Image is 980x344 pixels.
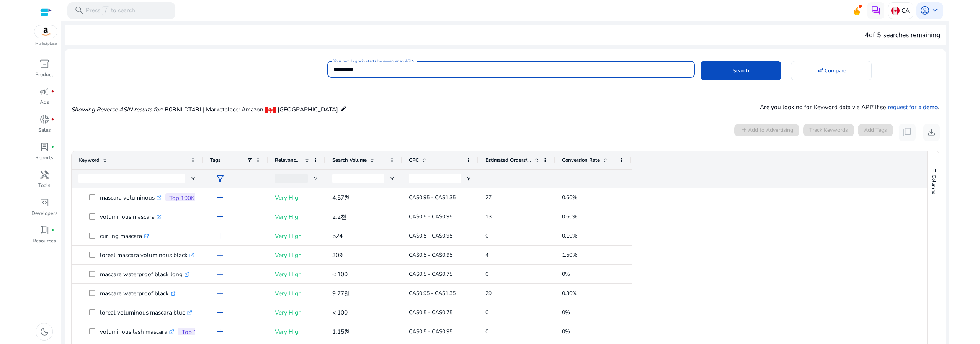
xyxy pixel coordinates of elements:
span: CA$0.5 - CA$0.95 [409,213,452,220]
span: 0% [562,270,570,278]
input: CPC Filter Input [409,174,461,183]
span: CA$0.5 - CA$0.75 [409,270,452,278]
button: Search [701,61,781,80]
span: add [215,269,225,279]
span: fiber_manual_record [51,90,54,93]
p: CA [902,4,910,17]
span: fiber_manual_record [51,229,54,232]
p: Sales [38,127,51,134]
span: Columns [930,175,937,194]
span: Search Volume [332,157,367,164]
span: 9.77천 [332,289,350,297]
input: Keyword Filter Input [78,174,185,183]
span: CA$0.5 - CA$0.75 [409,309,452,316]
span: Relevance Score [275,157,302,164]
p: Very High [275,209,318,224]
button: Open Filter Menu [190,175,196,182]
p: Very High [275,285,318,301]
span: CA$0.5 - CA$0.95 [409,251,452,259]
span: / [102,6,109,15]
span: keyboard_arrow_down [930,5,940,15]
p: Reports [35,154,53,162]
span: fiber_manual_record [51,118,54,121]
p: loreal mascara voluminous black [100,247,194,263]
span: add [215,231,225,241]
p: Developers [31,210,57,218]
span: 29 [485,290,492,297]
p: Very High [275,324,318,339]
span: 4.57천 [332,193,350,201]
i: Showing Reverse ASIN results for: [71,105,163,113]
span: code_blocks [39,198,49,208]
span: [GEOGRAPHIC_DATA] [278,105,338,113]
span: B0BNLDT4BL [165,105,203,113]
span: add [215,327,225,337]
button: download [923,124,940,141]
span: Conversion Rate [562,157,600,164]
a: campaignfiber_manual_recordAds [31,85,58,113]
span: CA$0.5 - CA$0.95 [409,328,452,335]
p: Top 100K [169,193,195,203]
span: < 100 [332,270,348,278]
span: 0% [562,328,570,335]
p: curling mascara [100,228,149,244]
span: 524 [332,232,343,240]
p: Ads [40,99,49,106]
span: CA$0.95 - CA$1.35 [409,194,456,201]
span: add [215,250,225,260]
span: add [215,288,225,298]
span: CA$0.95 - CA$1.35 [409,290,456,297]
p: Product [35,71,53,79]
span: 0.60% [562,194,577,201]
span: donut_small [39,115,49,124]
span: 27 [485,194,492,201]
span: Tags [210,157,220,164]
p: Top 100K [182,328,207,337]
a: inventory_2Product [31,57,58,85]
span: lab_profile [39,142,49,152]
span: book_4 [39,225,49,235]
mat-icon: swap_horiz [817,67,825,74]
button: Compare [791,61,872,80]
span: fiber_manual_record [51,146,54,149]
p: Very High [275,266,318,282]
button: Open Filter Menu [312,175,318,182]
p: Very High [275,305,318,320]
span: handyman [39,170,49,180]
span: | Marketplace: Amazon [203,105,263,113]
span: Keyword [78,157,100,164]
p: mascara voluminous [100,190,162,205]
p: voluminous lash mascara [100,324,174,339]
p: mascara waterproof black [100,285,176,301]
span: account_circle [920,5,930,15]
span: 0 [485,270,488,278]
p: Press to search [86,6,135,15]
img: ca.svg [891,7,900,15]
span: download [926,127,936,137]
span: CA$0.5 - CA$0.95 [409,232,452,239]
span: 309 [332,251,343,259]
a: donut_smallfiber_manual_recordSales [31,113,58,141]
a: code_blocksDevelopers [31,196,58,224]
span: add [215,212,225,222]
mat-icon: edit [340,104,347,114]
p: mascara waterproof black long [100,266,189,282]
a: lab_profilefiber_manual_recordReports [31,141,58,168]
a: handymanTools [31,168,58,196]
input: Search Volume Filter Input [332,174,384,183]
span: CPC [409,157,419,164]
a: book_4fiber_manual_recordResources [31,224,58,251]
span: 1.50% [562,251,577,259]
button: Open Filter Menu [465,175,472,182]
span: Search [733,67,749,75]
p: Are you looking for Keyword data via API? If so, . [760,103,939,111]
p: Very High [275,228,318,244]
span: add [215,308,225,318]
span: 0.10% [562,232,577,239]
span: 4 [865,30,869,39]
div: of 5 searches remaining [865,30,940,40]
mat-label: Your next big win starts here—enter an ASIN [333,58,415,64]
span: filter_alt [215,174,225,184]
button: Open Filter Menu [389,175,395,182]
span: 0 [485,232,488,239]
